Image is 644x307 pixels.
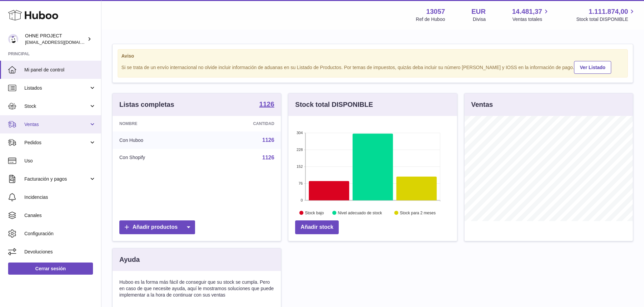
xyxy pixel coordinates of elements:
h3: Ayuda [119,255,140,264]
th: Nombre [113,116,202,131]
text: Stock para 2 meses [400,211,436,215]
a: 1126 [259,101,275,109]
a: 1126 [262,155,275,160]
strong: Aviso [121,53,624,59]
text: 304 [296,131,303,135]
span: Uso [24,158,96,164]
span: Pedidos [24,140,89,146]
span: Facturación y pagos [24,176,89,182]
span: Stock [24,103,89,110]
div: Divisa [473,16,486,23]
text: 76 [299,181,303,185]
span: Mi panel de control [24,67,96,73]
div: OHNE PROJECT [25,33,86,45]
h3: Stock total DISPONIBLE [295,100,373,109]
span: [EMAIL_ADDRESS][DOMAIN_NAME] [25,39,99,45]
h3: Listas completas [119,100,174,109]
span: Ventas totales [512,16,550,23]
a: Añadir productos [119,220,195,234]
span: 14.481,37 [512,7,542,16]
a: 14.481,37 Ventas totales [512,7,550,23]
text: Stock bajo [305,211,324,215]
span: Incidencias [24,194,96,201]
span: Stock total DISPONIBLE [576,16,636,23]
a: 1.111.874,00 Stock total DISPONIBLE [576,7,636,23]
th: Cantidad [202,116,281,131]
span: Canales [24,212,96,219]
text: 228 [296,148,303,152]
span: Ventas [24,121,89,128]
text: 152 [296,164,303,168]
span: Listados [24,85,89,91]
a: Cerrar sesión [8,263,93,275]
strong: EUR [471,7,485,16]
a: Ver Listado [574,61,611,74]
text: 0 [301,198,303,202]
a: Añadir stock [295,220,339,234]
td: Con Shopify [113,149,202,166]
p: Huboo es la forma más fácil de conseguir que su stock se cumpla. Pero en caso de que necesite ayu... [119,279,274,298]
div: Si se trata de un envío internacional no olvide incluir información de aduanas en su Listado de P... [121,60,624,74]
a: 1126 [262,137,275,143]
td: Con Huboo [113,131,202,149]
text: Nivel adecuado de stock [338,211,383,215]
span: 1.111.874,00 [589,7,628,16]
span: Configuración [24,231,96,237]
strong: 1126 [259,101,275,108]
div: Ref de Huboo [416,16,445,23]
strong: 13057 [426,7,445,16]
span: Devoluciones [24,249,96,255]
h3: Ventas [471,100,493,109]
img: internalAdmin-13057@internal.huboo.com [8,34,18,44]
